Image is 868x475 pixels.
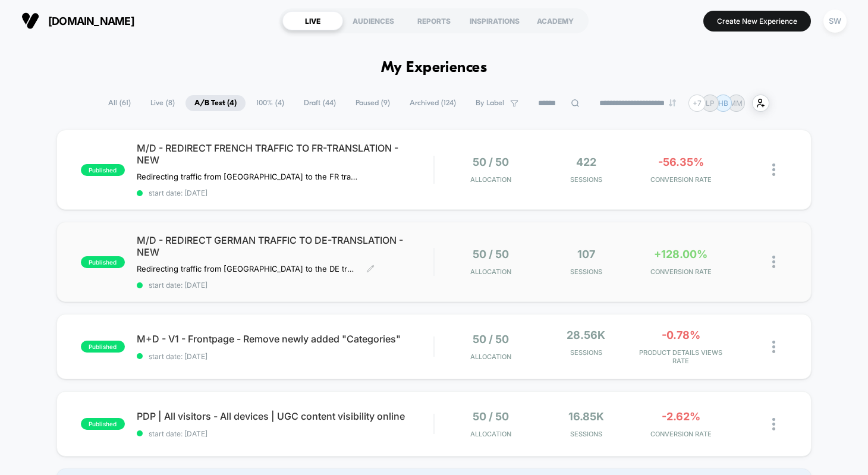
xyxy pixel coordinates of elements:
img: close [772,418,775,430]
span: published [81,341,125,353]
div: LIVE [282,11,343,30]
img: Visually logo [21,12,39,30]
p: MM [729,99,743,108]
span: published [81,164,125,176]
span: Allocation [470,430,511,438]
img: close [772,256,775,268]
span: CONVERSION RATE [637,430,726,438]
h1: My Experiences [381,59,488,77]
span: 422 [576,156,596,168]
div: ACADEMY [525,11,586,30]
span: start date: [DATE] [137,429,433,438]
span: Allocation [470,175,511,184]
span: By Label [476,99,504,108]
div: INSPIRATIONS [464,11,525,30]
span: 50 / 50 [473,156,509,168]
span: Allocation [470,353,511,361]
span: [DOMAIN_NAME] [48,15,134,27]
button: SW [820,9,850,33]
span: 50 / 50 [473,248,509,260]
span: 107 [577,248,595,260]
span: CONVERSION RATE [637,175,726,184]
span: published [81,256,125,268]
span: Sessions [542,175,631,184]
span: Redirecting traffic from [GEOGRAPHIC_DATA] to the DE translation of the website. [137,264,357,273]
span: PRODUCT DETAILS VIEWS RATE [637,348,726,365]
span: All ( 61 ) [99,95,140,111]
span: 28.56k [567,329,605,341]
span: 50 / 50 [473,410,509,423]
button: [DOMAIN_NAME] [18,11,138,30]
span: +128.00% [654,248,707,260]
span: Allocation [470,268,511,276]
span: 100% ( 4 ) [247,95,293,111]
span: Draft ( 44 ) [295,95,345,111]
span: 16.85k [568,410,604,423]
div: + 7 [688,95,706,112]
div: REPORTS [404,11,464,30]
span: Redirecting traffic from [GEOGRAPHIC_DATA] to the FR translation of the website. [137,172,357,181]
button: Create New Experience [703,11,811,32]
span: M/D - REDIRECT FRENCH TRAFFIC TO FR-TRANSLATION - NEW [137,142,433,166]
span: published [81,418,125,430]
span: start date: [DATE] [137,281,433,290]
p: LP [706,99,715,108]
span: Paused ( 9 ) [347,95,399,111]
span: CONVERSION RATE [637,268,726,276]
img: close [772,163,775,176]
img: end [669,99,676,106]
span: Archived ( 124 ) [401,95,465,111]
span: Sessions [542,430,631,438]
span: Live ( 8 ) [141,95,184,111]
div: SW [823,10,847,33]
span: start date: [DATE] [137,352,433,361]
span: A/B Test ( 4 ) [185,95,246,111]
span: -56.35% [658,156,704,168]
span: Sessions [542,268,631,276]
span: start date: [DATE] [137,188,433,197]
span: 50 / 50 [473,333,509,345]
img: close [772,341,775,353]
span: Sessions [542,348,631,357]
span: -0.78% [662,329,700,341]
span: M/D - REDIRECT GERMAN TRAFFIC TO DE-TRANSLATION - NEW [137,234,433,258]
span: -2.62% [662,410,700,423]
p: HB [718,99,728,108]
span: M+D - V1 - Frontpage - Remove newly added "Categories" [137,333,433,345]
div: AUDIENCES [343,11,404,30]
span: PDP | All visitors - All devices | UGC content visibility online [137,410,433,422]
